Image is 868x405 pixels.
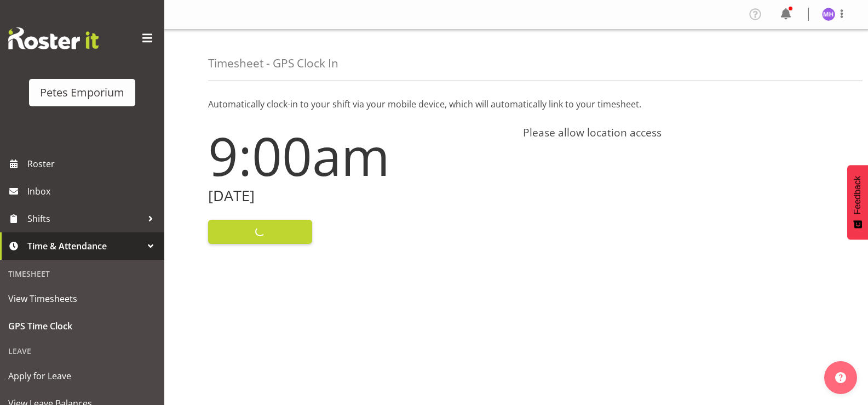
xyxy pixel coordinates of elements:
h4: Please allow location access [523,126,825,139]
span: Roster [27,156,159,172]
div: Leave [3,340,162,362]
div: Petes Emporium [40,84,124,101]
span: Inbox [27,183,159,199]
button: Feedback - Show survey [847,165,868,239]
span: View Timesheets [8,290,156,307]
a: GPS Time Clock [3,312,162,340]
span: Apply for Leave [8,368,156,384]
img: help-xxl-2.png [835,372,846,383]
a: Apply for Leave [3,362,162,390]
span: Feedback [853,176,863,214]
h4: Timesheet - GPS Clock In [208,57,338,70]
span: Shifts [27,210,142,227]
h1: 9:00am [208,126,510,185]
div: Timesheet [3,263,162,285]
h2: [DATE] [208,187,510,204]
img: Rosterit website logo [8,27,99,49]
img: mackenzie-halford4471.jpg [822,8,835,21]
span: Time & Attendance [27,238,142,254]
span: GPS Time Clock [8,318,156,334]
p: Automatically clock-in to your shift via your mobile device, which will automatically link to you... [208,98,824,111]
a: View Timesheets [3,285,162,312]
